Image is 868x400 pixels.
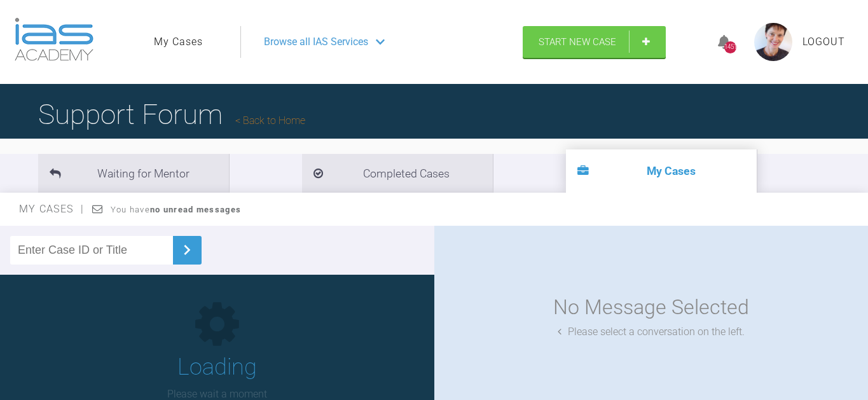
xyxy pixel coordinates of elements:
input: Enter Case ID or Title [10,236,173,265]
h1: Support Forum [38,92,305,137]
div: No Message Selected [553,291,749,324]
img: chevronRight.28bd32b0.svg [177,240,197,260]
div: Please select a conversation on the left. [558,324,745,340]
a: My Cases [154,34,203,50]
li: My Cases [566,149,757,193]
li: Waiting for Mentor [38,154,229,193]
li: Completed Cases [302,154,493,193]
strong: no unread messages [150,205,241,214]
span: Start New Case [539,36,616,48]
span: My Cases [19,203,85,215]
a: Back to Home [235,114,305,127]
span: Browse all IAS Services [264,34,368,50]
a: Logout [803,34,845,50]
a: Start New Case [523,26,666,58]
img: profile.png [754,23,792,61]
h1: Loading [177,349,257,386]
div: 1451 [724,41,736,53]
span: You have [111,205,241,214]
img: logo-light.3e3ef733.png [15,18,93,61]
